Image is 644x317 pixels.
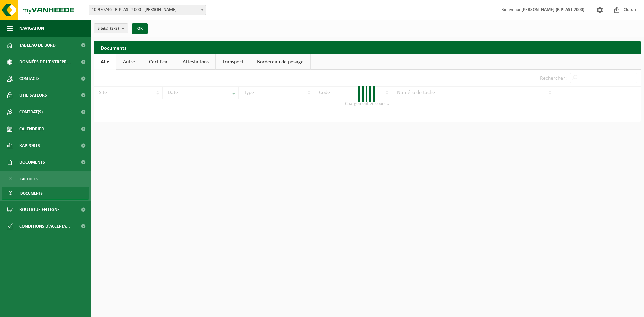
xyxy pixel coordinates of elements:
[19,201,60,218] span: Boutique en ligne
[19,87,47,104] span: Utilisateurs
[89,5,206,15] span: 10-970746 - B-PLAST 2000 - Aurich
[19,54,71,70] span: Données de l'entrepr...
[116,54,142,70] a: Autre
[89,5,206,15] span: 10-970746 - B-PLAST 2000 - Aurich
[94,23,128,33] button: Site(s)(2/2)
[2,172,89,185] a: Factures
[20,187,43,200] span: Documents
[176,54,215,70] a: Attestations
[19,154,45,171] span: Documents
[98,24,119,34] span: Site(s)
[19,70,40,87] span: Contacts
[20,173,38,185] span: Factures
[216,54,250,70] a: Transport
[250,54,310,70] a: Bordereau de pesage
[19,104,43,121] span: Contrat(s)
[94,54,116,70] a: Alle
[19,137,40,154] span: Rapports
[142,54,176,70] a: Certificat
[521,7,584,12] strong: [PERSON_NAME] (B PLAST 2000)
[19,20,44,37] span: Navigation
[19,121,44,137] span: Calendrier
[132,23,148,34] button: OK
[19,37,56,54] span: Tableau de bord
[94,41,641,54] h2: Documents
[110,26,119,31] count: (2/2)
[19,218,70,235] span: Conditions d'accepta...
[2,187,89,200] a: Documents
